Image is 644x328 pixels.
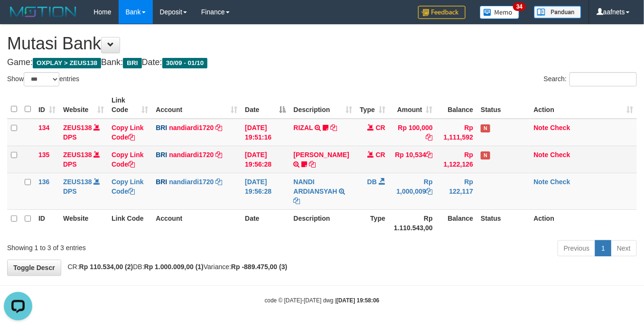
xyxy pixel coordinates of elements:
span: CR: DB: Variance: [63,263,288,271]
small: code © [DATE]-[DATE] dwg | [265,297,380,304]
td: DPS [59,119,108,146]
a: Copy nandiardi1720 to clipboard [215,151,222,159]
a: ZEUS138 [63,151,92,159]
a: Note [534,178,549,186]
span: CR [376,124,385,131]
span: BRI [123,58,141,68]
th: Action [530,209,637,236]
span: 134 [38,124,49,131]
th: Type [356,209,389,236]
td: [DATE] 19:56:28 [241,146,289,173]
span: OXPLAY > ZEUS138 [33,58,101,68]
img: MOTION_logo.png [7,5,79,19]
td: Rp 10,534 [389,146,437,173]
span: Has Note [481,124,490,132]
h1: Mutasi Bank [7,34,637,53]
a: Copy Rp 100,000 to clipboard [426,133,433,141]
span: 136 [38,178,49,186]
a: Check [551,151,570,159]
td: Rp 122,117 [437,173,477,209]
span: BRI [156,151,167,159]
strong: [DATE] 19:58:06 [336,297,379,304]
label: Show entries [7,72,79,86]
td: Rp 100,000 [389,119,437,146]
input: Search: [569,72,637,86]
a: Copy Link Code [112,151,144,168]
select: Showentries [24,72,59,86]
a: Copy nandiardi1720 to clipboard [215,124,222,131]
a: Copy KELVIN PRAYOGA to clipboard [309,160,316,168]
td: [DATE] 19:56:28 [241,173,289,209]
th: Amount: activate to sort column ascending [389,92,437,119]
th: Website [59,209,108,236]
th: Action: activate to sort column ascending [530,92,637,119]
a: Copy nandiardi1720 to clipboard [215,178,222,186]
th: Account [152,209,241,236]
a: Copy RIZAL to clipboard [330,124,337,131]
th: Type: activate to sort column ascending [356,92,389,119]
a: nandiardi1720 [169,151,214,159]
span: DB [367,178,377,186]
a: Check [551,178,570,186]
a: Copy NANDI ARDIANSYAH to clipboard [294,197,300,205]
a: Copy Link Code [112,124,144,141]
a: Previous [558,240,596,256]
th: Status [477,209,530,236]
a: Copy Rp 10,534 to clipboard [426,151,433,159]
a: 1 [595,240,611,256]
a: Toggle Descr [7,260,61,276]
th: ID [35,209,59,236]
img: Feedback.jpg [418,6,466,19]
label: Search: [544,72,637,86]
th: Link Code: activate to sort column ascending [108,92,152,119]
th: Balance [437,209,477,236]
th: Description [290,209,356,236]
a: Copy Link Code [112,178,144,195]
th: Date: activate to sort column descending [241,92,289,119]
a: Next [611,240,637,256]
td: DPS [59,173,108,209]
a: RIZAL [294,124,313,131]
button: Open LiveChat chat widget [4,4,32,32]
a: Note [534,151,549,159]
th: ID: activate to sort column ascending [35,92,59,119]
td: Rp 1,122,126 [437,146,477,173]
td: [DATE] 19:51:16 [241,119,289,146]
span: Has Note [481,151,490,159]
th: Rp 1.110.543,00 [389,209,437,236]
a: Check [551,124,570,131]
img: Button%20Memo.svg [480,6,520,19]
span: 30/09 - 01/10 [162,58,208,68]
th: Description: activate to sort column ascending [290,92,356,119]
td: Rp 1,000,009 [389,173,437,209]
img: panduan.png [534,6,581,19]
a: nandiardi1720 [169,124,214,131]
a: ZEUS138 [63,124,92,131]
th: Status [477,92,530,119]
a: NANDI ARDIANSYAH [294,178,337,195]
h4: Game: Bank: Date: [7,58,637,67]
td: Rp 1,111,592 [437,119,477,146]
th: Account: activate to sort column ascending [152,92,241,119]
a: ZEUS138 [63,178,92,186]
strong: Rp -889.475,00 (3) [231,263,287,271]
th: Website: activate to sort column ascending [59,92,108,119]
span: 34 [513,2,526,11]
td: DPS [59,146,108,173]
strong: Rp 1.000.009,00 (1) [144,263,204,271]
span: BRI [156,124,167,131]
a: nandiardi1720 [169,178,214,186]
span: CR [376,151,385,159]
th: Balance [437,92,477,119]
div: Showing 1 to 3 of 3 entries [7,239,261,253]
span: BRI [156,178,167,186]
span: 135 [38,151,49,159]
a: Note [534,124,549,131]
th: Link Code [108,209,152,236]
th: Date [241,209,289,236]
strong: Rp 110.534,00 (2) [79,263,133,271]
a: Copy Rp 1,000,009 to clipboard [426,187,433,195]
a: [PERSON_NAME] [294,151,349,159]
